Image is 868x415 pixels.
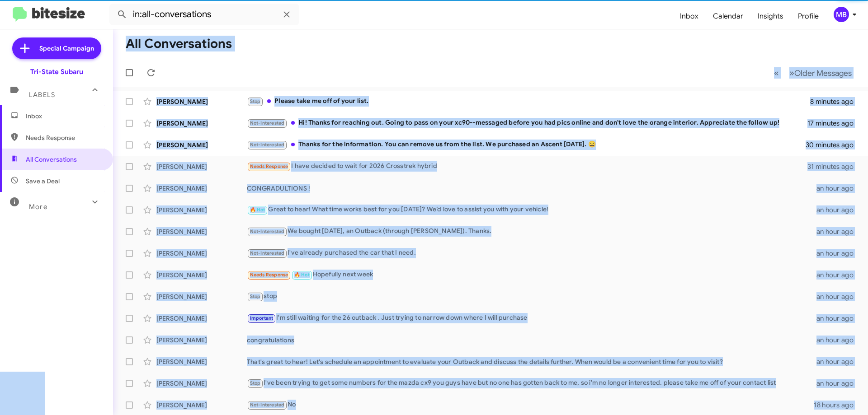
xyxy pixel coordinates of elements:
[247,270,816,280] div: Hopefully next week
[826,7,858,22] button: MB
[250,142,285,148] span: Not-Interested
[247,291,816,302] div: stop
[156,119,247,128] div: [PERSON_NAME]
[156,97,247,106] div: [PERSON_NAME]
[816,249,861,258] div: an hour ago
[814,401,861,410] div: 18 hours ago
[250,250,285,256] span: Not-Interested
[816,357,861,366] div: an hour ago
[156,227,247,236] div: [PERSON_NAME]
[706,3,750,29] a: Calendar
[750,3,791,29] a: Insights
[250,402,285,408] span: Not-Interested
[250,294,261,299] span: Stop
[156,205,247,214] div: [PERSON_NAME]
[26,133,103,142] span: Needs Response
[250,120,285,126] span: Not-Interested
[250,380,261,386] span: Stop
[247,226,816,237] div: We bought [DATE], an Outback (through [PERSON_NAME]). Thanks.
[816,336,861,345] div: an hour ago
[810,97,861,106] div: 8 minutes ago
[247,205,816,215] div: Great to hear! What time works best for you [DATE]? We’d love to assist you with your vehicle!
[250,228,285,234] span: Not-Interested
[247,248,816,258] div: I've already purchased the car that I need.
[109,4,299,25] input: Search
[247,118,807,128] div: Hi! Thanks for reaching out. Going to pass on your xc90--messaged before you had pics online and ...
[250,98,261,104] span: Stop
[816,270,861,280] div: an hour ago
[247,96,810,107] div: Please take me off of your list.
[247,336,816,345] div: congratulations
[26,155,77,164] span: All Conversations
[247,357,816,366] div: That's great to hear! Let's schedule an appointment to evaluate your Outback and discuss the deta...
[156,357,247,366] div: [PERSON_NAME]
[156,314,247,323] div: [PERSON_NAME]
[156,379,247,388] div: [PERSON_NAME]
[816,227,861,236] div: an hour ago
[156,140,247,149] div: [PERSON_NAME]
[784,64,857,82] button: Next
[816,184,861,193] div: an hour ago
[807,162,861,171] div: 31 minutes ago
[250,163,288,169] span: Needs Response
[673,3,706,29] a: Inbox
[26,112,103,121] span: Inbox
[12,37,101,59] a: Special Campaign
[250,207,265,213] span: 🔥 Hot
[294,272,310,278] span: 🔥 Hot
[30,67,83,76] div: Tri-State Subaru
[816,205,861,214] div: an hour ago
[247,400,814,410] div: No
[156,292,247,301] div: [PERSON_NAME]
[156,401,247,410] div: [PERSON_NAME]
[247,140,807,150] div: Thanks for the information. You can remove us from the list. We purchased an Ascent [DATE]. 😀
[247,161,807,172] div: I have decided to wait for 2026 Crosstrek hybrid
[29,203,47,211] span: More
[156,184,247,193] div: [PERSON_NAME]
[29,91,55,99] span: Labels
[807,119,861,128] div: 17 minutes ago
[156,162,247,171] div: [PERSON_NAME]
[39,44,94,53] span: Special Campaign
[789,67,794,79] span: »
[250,315,274,321] span: Important
[769,64,784,82] button: Previous
[247,184,816,193] div: CONGRADULTIONS !
[247,378,816,388] div: I've been trying to get some numbers for the mazda cx9 you guys have but no one has gotten back t...
[816,314,861,323] div: an hour ago
[250,272,288,278] span: Needs Response
[816,292,861,301] div: an hour ago
[807,140,861,149] div: 30 minutes ago
[774,67,779,79] span: «
[834,7,849,22] div: MB
[156,270,247,280] div: [PERSON_NAME]
[26,177,60,186] span: Save a Deal
[126,37,232,51] h1: All Conversations
[247,313,816,323] div: I'm still waiting for the 26 outback . Just trying to narrow down where I will purchase
[816,379,861,388] div: an hour ago
[156,249,247,258] div: [PERSON_NAME]
[791,3,826,29] a: Profile
[769,64,857,82] nav: Page navigation example
[794,68,852,78] span: Older Messages
[156,336,247,345] div: [PERSON_NAME]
